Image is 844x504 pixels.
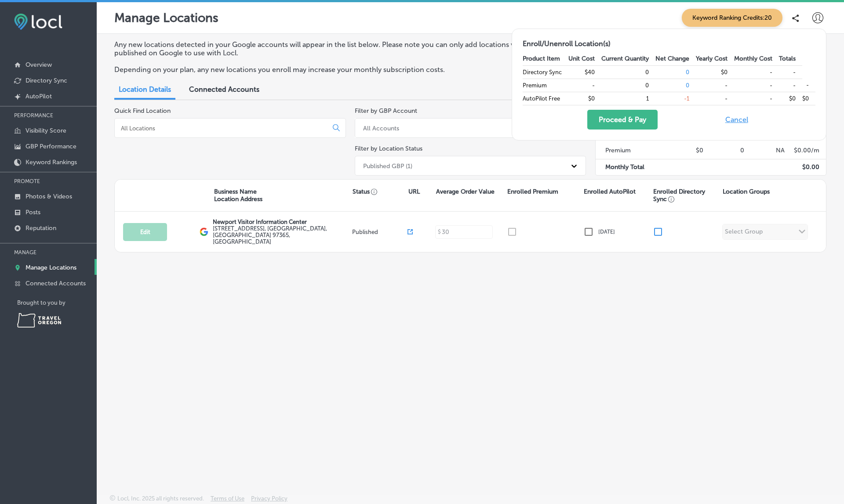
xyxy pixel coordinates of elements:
td: 0 [704,143,745,159]
th: Net Change [655,52,696,65]
span: Keyword Ranking Credits: 20 [682,9,782,27]
td: $0 [779,92,802,105]
img: logo [200,227,208,236]
td: 0 [601,65,655,79]
button: Cancel [723,110,751,130]
img: fda3e92497d09a02dc62c9cd864e3231.png [14,14,62,30]
p: Newport Visitor Information Center [213,219,350,225]
td: - [802,79,815,92]
p: Brought to you by [17,299,97,306]
p: Manage Locations [114,11,218,25]
td: 1 [601,92,655,105]
th: Totals [779,52,802,65]
p: Photos & Videos [25,193,72,200]
td: - [734,79,779,92]
td: 0 [655,79,696,92]
div: Published GBP (1) [363,162,412,169]
p: Status [353,188,408,195]
p: Reputation [25,224,56,232]
p: Average Order Value [436,188,495,195]
td: $ 0.00 [785,159,826,175]
p: Enrolled Directory Sync [653,188,718,203]
td: - [568,79,601,92]
td: 0 [601,79,655,92]
div: All Accounts [363,124,399,132]
img: Travel Oregon [17,313,61,328]
td: $ 0.00 /m [785,143,826,159]
th: Yearly Cost [696,52,734,65]
th: Unit Cost [568,52,601,65]
p: Locl, Inc. 2025 all rights reserved. [117,495,204,502]
label: [STREET_ADDRESS] , [GEOGRAPHIC_DATA], [GEOGRAPHIC_DATA] 97365, [GEOGRAPHIC_DATA] [213,225,350,245]
td: Directory Sync [523,65,568,79]
button: Proceed & Pay [587,110,658,130]
p: AutoPilot [25,93,52,100]
p: Overview [25,61,52,68]
p: Enrolled AutoPilot [584,188,636,195]
td: Premium [523,79,568,92]
td: - [734,92,779,105]
h2: Enroll/Unenroll Location(s) [523,40,815,48]
p: Depending on your plan, any new locations you enroll may increase your monthly subscription costs. [114,65,577,74]
td: -1 [655,92,696,105]
td: $0 [568,92,601,105]
td: - [696,79,734,92]
label: Quick Find Location [114,107,171,115]
input: All Locations [120,124,326,132]
p: Posts [25,209,40,216]
p: Visibility Score [25,127,66,134]
p: Any new locations detected in your Google accounts will appear in the list below. Please note you... [114,40,577,57]
th: Current Quantity [601,52,655,65]
td: Premium [596,143,663,159]
p: Directory Sync [25,77,67,84]
th: Monthly Cost [734,52,779,65]
label: Filter by GBP Account [355,107,417,115]
td: $0 [696,65,734,79]
button: Edit [123,223,167,241]
td: $0 [802,92,815,105]
p: Business Name Location Address [214,188,262,203]
p: Connected Accounts [25,280,86,287]
span: Location Details [119,85,171,94]
td: $40 [568,65,601,79]
td: - [779,79,802,92]
span: Connected Accounts [189,85,259,94]
td: - [734,65,779,79]
p: Published [352,229,408,235]
td: $0 [663,143,704,159]
td: - [696,92,734,105]
label: Filter by Location Status [355,145,422,152]
p: Enrolled Premium [507,188,558,195]
p: GBP Performance [25,143,76,150]
p: URL [408,188,420,195]
p: Keyword Rankings [25,158,77,166]
td: NA [745,143,786,159]
p: [DATE] [598,229,615,235]
td: AutoPilot Free [523,92,568,105]
p: Manage Locations [25,264,76,271]
td: Monthly Total [596,159,663,175]
th: Product Item [523,52,568,65]
p: Location Groups [723,188,770,195]
td: 0 [655,65,696,79]
td: - [779,65,802,79]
